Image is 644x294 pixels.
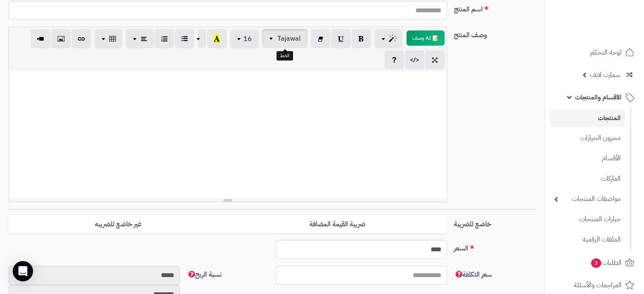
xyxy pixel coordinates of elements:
a: لوحة التحكم [550,42,639,63]
a: الماركات [550,170,625,188]
label: ضريبة القيمة المضافة [228,216,447,233]
div: Open Intercom Messenger [13,261,33,281]
div: الخط [276,51,293,60]
a: الملفات الرقمية [550,231,625,249]
span: 3 [591,258,601,268]
label: وصف المنتج [451,27,539,40]
span: المراجعات والأسئلة [574,279,622,291]
a: الأقسام [550,149,625,168]
span: نسبة الربح [187,269,221,280]
a: خيارات المنتجات [550,210,625,228]
span: لوحة التحكم [590,47,622,58]
a: المنتجات [550,110,625,127]
span: 16 [243,34,252,44]
label: خاضع للضريبة [451,216,539,229]
span: الطلبات [590,257,622,269]
a: مخزون الخيارات [550,129,625,147]
button: Tajawal [262,29,307,48]
span: سعر التكلفة [454,269,492,280]
button: 📝 AI وصف [406,30,445,46]
a: الطلبات3 [550,253,639,273]
a: مواصفات المنتجات [550,190,625,208]
img: logo-2.png [586,23,636,41]
label: غير خاضع للضريبه [8,216,228,233]
span: الأقسام والمنتجات [575,91,622,103]
button: 16 [230,30,259,48]
label: اسم المنتج [451,1,539,14]
span: سمارت لايف [590,69,620,81]
span: Tajawal [277,33,301,44]
label: السعر [451,240,539,253]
